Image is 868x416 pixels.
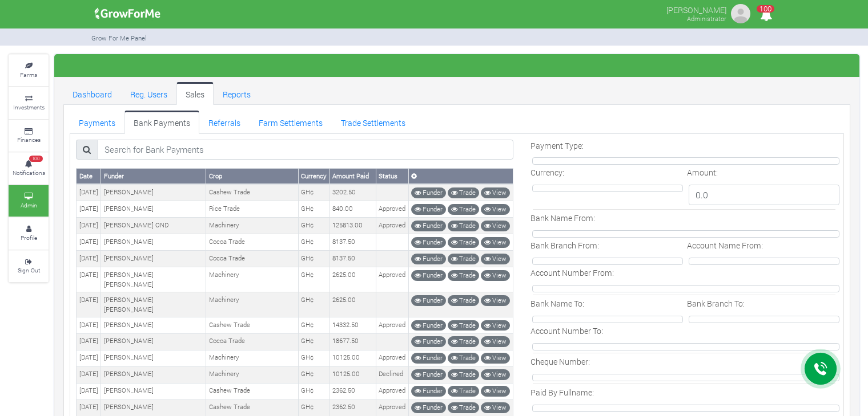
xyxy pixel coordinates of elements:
a: View [481,386,510,397]
td: Machinery [206,292,298,317]
td: Cocoa Trade [206,251,298,267]
a: View [481,295,510,306]
a: Trade [448,295,479,306]
a: View [481,353,510,364]
a: Trade Settlements [332,111,415,133]
td: [DATE] [77,399,101,416]
td: GH¢ [298,366,329,383]
a: Admin [9,185,49,217]
a: Profile [9,218,49,249]
td: 840.00 [329,201,376,218]
td: GH¢ [298,292,329,317]
td: Approved [376,218,408,234]
label: Cheque Number: [531,356,590,368]
a: Funder [411,402,446,413]
a: Payments [70,111,124,133]
td: [DATE] [77,366,101,383]
small: Investments [13,103,45,111]
p: [PERSON_NAME] [666,2,726,16]
td: [PERSON_NAME] [101,399,206,416]
span: 100 [29,156,43,162]
a: Funder [411,386,446,397]
td: [PERSON_NAME] [101,333,206,350]
a: Funder [411,254,446,264]
small: Notifications [13,169,45,177]
a: Investments [9,87,49,119]
td: 2362.50 [329,383,376,399]
td: [DATE] [77,184,101,201]
a: View [481,187,510,198]
a: View [481,336,510,347]
a: Reports [214,82,260,105]
td: [DATE] [77,333,101,350]
th: Funder [101,169,206,184]
td: [PERSON_NAME] [PERSON_NAME] [101,292,206,317]
label: Bank Name From: [531,212,595,224]
td: Approved [376,267,408,292]
input: Search for Bank Payments [98,140,513,160]
small: Profile [21,234,37,242]
small: Admin [21,201,37,209]
small: Administrator [687,14,726,23]
td: Approved [376,317,408,334]
td: 14332.50 [329,317,376,334]
td: 3202.50 [329,184,376,201]
a: Trade [448,270,479,281]
a: Trade [448,237,479,248]
td: Cashew Trade [206,317,298,334]
td: Approved [376,399,408,416]
td: [PERSON_NAME] [101,234,206,251]
a: View [481,402,510,413]
a: Finances [9,120,49,152]
td: GH¢ [298,267,329,292]
a: Trade [448,204,479,215]
td: Cashew Trade [206,184,298,201]
a: Trade [448,353,479,364]
td: [PERSON_NAME] OND [101,218,206,234]
td: [PERSON_NAME] [101,201,206,218]
a: Funder [411,320,446,331]
a: Funder [411,336,446,347]
a: Trade [448,386,479,397]
td: Approved [376,383,408,399]
td: Cashew Trade [206,383,298,399]
td: Approved [376,201,408,218]
label: Account Number From: [531,267,614,279]
label: Bank Branch To: [687,297,745,309]
label: Bank Branch From: [531,239,599,251]
td: [PERSON_NAME] [101,383,206,399]
a: Sales [176,82,214,105]
a: View [481,221,510,231]
small: Sign Out [18,266,40,274]
th: Date [77,169,101,184]
a: Funder [411,295,446,306]
td: [PERSON_NAME] [101,366,206,383]
a: View [481,270,510,281]
td: Declined [376,366,408,383]
td: Approved [376,350,408,366]
a: View [481,320,510,331]
td: [DATE] [77,383,101,399]
label: Account Name From: [687,239,763,251]
td: Cashew Trade [206,399,298,416]
a: Funder [411,353,446,364]
td: 18677.50 [329,333,376,350]
small: Farms [20,71,37,79]
span: 100 [757,5,774,13]
label: Currency: [531,166,564,178]
img: growforme image [91,2,164,25]
a: Farm Settlements [250,111,332,133]
a: Referrals [199,111,250,133]
td: GH¢ [298,350,329,366]
a: Trade [448,221,479,231]
a: Funder [411,204,446,215]
a: Dashboard [63,82,121,105]
img: growforme image [729,2,752,25]
a: Funder [411,369,446,380]
td: [DATE] [77,317,101,334]
td: [PERSON_NAME] [101,184,206,201]
td: 8137.50 [329,234,376,251]
td: Machinery [206,366,298,383]
a: Bank Payments [124,111,199,133]
td: Machinery [206,350,298,366]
